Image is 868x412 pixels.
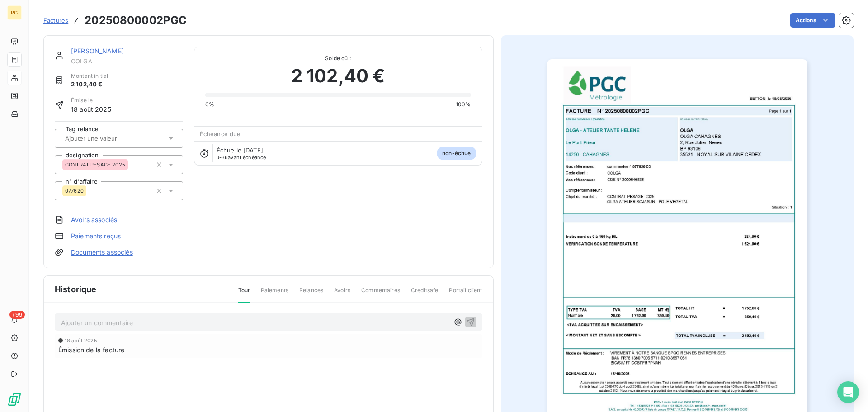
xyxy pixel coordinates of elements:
span: Tout [238,286,250,303]
span: 18 août 2025 [65,338,97,343]
span: Creditsafe [411,286,439,302]
h3: 20250800002PGC [85,12,187,28]
span: 0% [205,100,214,109]
span: 2 102,40 € [71,80,108,89]
span: Échéance due [200,130,241,137]
span: Factures [43,17,68,24]
span: Commentaires [361,286,400,302]
span: COLGA [71,57,183,65]
span: Solde dû : [205,54,471,62]
div: PG [7,5,22,20]
span: Émise le [71,96,111,104]
input: Ajouter une valeur [64,134,155,142]
span: Montant initial [71,72,108,80]
span: Paiements [261,286,288,302]
span: Portail client [449,286,482,302]
span: 100% [456,100,471,109]
span: +99 [9,311,25,319]
button: Actions [790,13,835,28]
span: Échue le [DATE] [217,147,263,154]
a: Documents associés [71,248,133,257]
span: Historique [55,283,97,295]
span: Avoirs [334,286,350,302]
span: 2 102,40 € [291,62,385,90]
a: [PERSON_NAME] [71,47,124,55]
img: Logo LeanPay [7,392,22,407]
span: J-36 [217,154,228,161]
span: Émission de la facture [58,345,124,355]
span: Relances [299,286,323,302]
a: Avoirs associés [71,215,117,224]
span: non-échue [437,147,476,160]
a: Factures [43,16,68,25]
a: Paiements reçus [71,232,121,241]
span: avant échéance [217,155,266,160]
span: 18 août 2025 [71,104,111,114]
div: Open Intercom Messenger [837,381,859,403]
span: 077620 [65,188,84,194]
span: CONTRAT PESAGE 2025 [65,162,125,167]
